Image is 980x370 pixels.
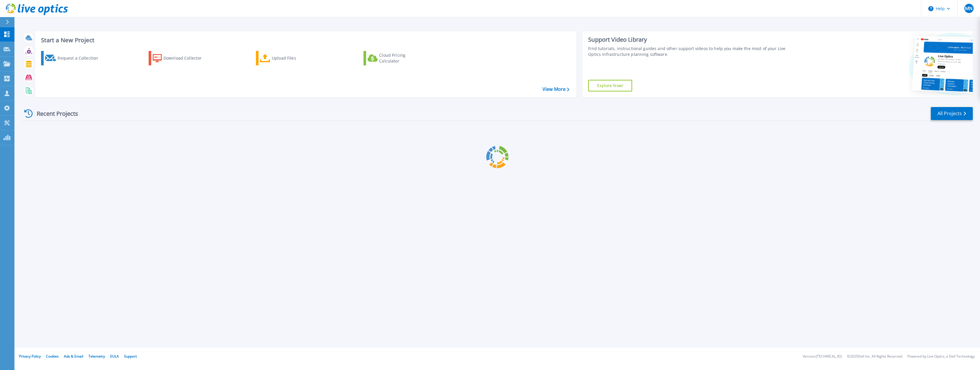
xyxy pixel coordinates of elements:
[88,354,105,359] a: Telemetry
[588,46,792,57] div: Find tutorials, instructional guides and other support videos to help you make the most of your L...
[931,107,973,120] a: All Projects
[19,354,41,359] a: Privacy Policy
[124,354,137,359] a: Support
[163,52,210,64] div: Download Collector
[363,51,428,65] a: Cloud Pricing Calculator
[803,355,842,358] li: Version: [TECHNICAL_ID]
[149,51,213,65] a: Download Collector
[965,6,972,11] span: MN
[379,52,425,64] div: Cloud Pricing Calculator
[588,36,792,43] div: Support Video Library
[256,51,320,65] a: Upload Files
[41,51,106,65] a: Request a Collection
[58,52,104,64] div: Request a Collection
[46,354,59,359] a: Cookies
[22,106,86,121] div: Recent Projects
[588,80,632,91] a: Explore Now!
[847,355,902,358] li: © 2025 Dell Inc. All Rights Reserved
[272,52,318,64] div: Upload Files
[542,86,569,92] a: View More
[907,355,975,358] li: Powered by Live Optics, a Dell Technology
[110,354,119,359] a: EULA
[41,37,569,43] h3: Start a New Project
[64,354,83,359] a: Ads & Email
